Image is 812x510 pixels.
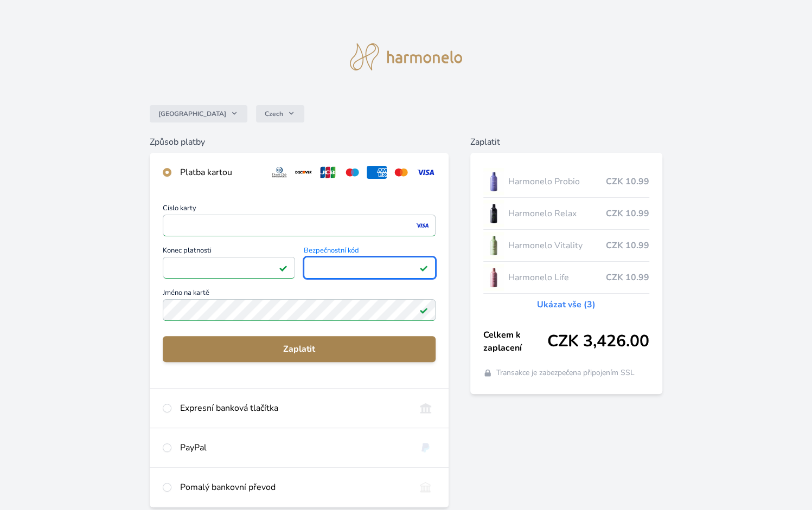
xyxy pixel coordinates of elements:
span: Harmonelo Vitality [508,239,606,252]
span: CZK 10.99 [606,239,649,252]
img: Platné pole [419,263,428,272]
iframe: Iframe pro číslo karty [168,218,431,233]
img: paypal.svg [415,441,436,454]
span: Jméno na kartě [163,289,436,299]
img: Platné pole [419,306,428,314]
img: onlineBanking_CZ.svg [415,402,436,415]
img: amex.svg [367,166,387,179]
button: Zaplatit [163,336,436,362]
img: discover.svg [293,166,314,179]
input: Jméno na kartěPlatné pole [163,299,436,321]
span: CZK 3,426.00 [547,332,649,351]
span: Harmonelo Probio [508,175,606,188]
div: Pomalý bankovní převod [180,481,407,494]
h6: Zaplatit [470,135,662,149]
span: [GEOGRAPHIC_DATA] [158,109,226,118]
span: CZK 10.99 [606,175,649,188]
img: visa [415,221,430,230]
button: Czech [256,105,304,122]
img: jcb.svg [318,166,338,179]
div: Platba kartou [180,166,260,179]
img: logo.svg [350,43,463,70]
img: diners.svg [270,166,290,179]
span: Harmonelo Life [508,271,606,284]
iframe: Iframe pro datum vypršení platnosti [168,260,290,275]
img: mc.svg [391,166,411,179]
a: Ukázat vše (3) [537,298,596,311]
span: Harmonelo Relax [508,207,606,220]
span: Czech [265,109,283,118]
img: bankTransfer_IBAN.svg [415,481,436,494]
span: Celkem k zaplacení [483,328,547,354]
img: maestro.svg [342,166,362,179]
img: Platné pole [279,263,287,272]
button: [GEOGRAPHIC_DATA] [150,105,247,122]
img: CLEAN_PROBIO_se_stinem_x-lo.jpg [483,168,504,195]
span: Konec platnosti [163,247,295,257]
span: CZK 10.99 [606,271,649,284]
div: Expresní banková tlačítka [180,402,407,415]
span: CZK 10.99 [606,207,649,220]
img: CLEAN_VITALITY_se_stinem_x-lo.jpg [483,232,504,259]
span: Bezpečnostní kód [304,247,436,257]
img: visa.svg [415,166,436,179]
h6: Způsob platby [150,135,449,149]
div: PayPal [180,441,407,454]
img: CLEAN_LIFE_se_stinem_x-lo.jpg [483,264,504,291]
span: Zaplatit [171,343,427,356]
span: Číslo karty [163,205,436,215]
span: Transakce je zabezpečena připojením SSL [496,367,635,378]
img: CLEAN_RELAX_se_stinem_x-lo.jpg [483,200,504,227]
iframe: Iframe pro bezpečnostní kód [309,260,431,275]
